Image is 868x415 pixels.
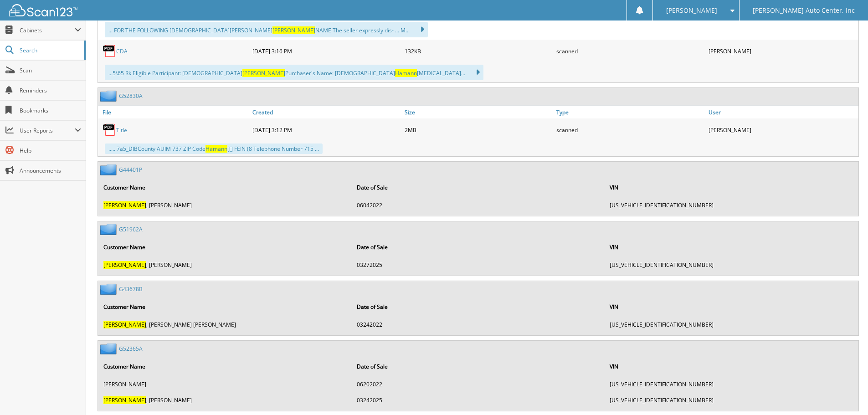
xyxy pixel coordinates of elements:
[605,238,858,256] th: VIN
[352,198,605,213] td: 06042022
[272,26,315,34] span: [PERSON_NAME]
[402,42,555,60] div: 132KB
[402,121,555,139] div: 2MB
[9,4,77,16] img: scan123-logo-white.svg
[105,143,323,154] div: ..... 7a5_DIBCounty AUIM 737 ZIP Code [[] FEIN (8 Telephone Number 715 ...
[98,106,250,118] a: File
[352,377,605,392] td: 06202022
[753,8,855,13] span: [PERSON_NAME] Auto Center, Inc
[554,106,706,118] a: Type
[103,44,116,58] img: PDF.png
[116,126,127,134] a: Title
[605,377,858,392] td: [US_VEHICLE_IDENTIFICATION_NUMBER]
[99,357,351,376] th: Customer Name
[605,297,858,316] th: VIN
[554,121,706,139] div: scanned
[100,343,119,354] img: folder2.png
[605,178,858,197] th: VIN
[99,393,351,408] td: , [PERSON_NAME]
[242,69,285,77] span: [PERSON_NAME]
[352,257,605,272] td: 03272025
[352,357,605,376] th: Date of Sale
[103,261,146,269] span: [PERSON_NAME]
[666,8,717,13] span: [PERSON_NAME]
[20,127,75,134] span: User Reports
[605,357,858,376] th: VIN
[99,377,351,392] td: [PERSON_NAME]
[706,106,858,118] a: User
[250,42,402,60] div: [DATE] 3:16 PM
[352,393,605,408] td: 03242025
[352,178,605,197] th: Date of Sale
[20,46,80,54] span: Search
[119,285,143,293] a: G43678B
[20,167,81,174] span: Announcements
[395,69,417,77] span: Hamann
[20,26,75,34] span: Cabinets
[352,238,605,256] th: Date of Sale
[100,283,119,295] img: folder2.png
[250,121,402,139] div: [DATE] 3:12 PM
[605,257,858,272] td: [US_VEHICLE_IDENTIFICATION_NUMBER]
[99,297,351,316] th: Customer Name
[105,22,428,37] div: ... FOR THE FOLLOWING [DEMOGRAPHIC_DATA][PERSON_NAME] NAME The seller expressly dis- ... M...
[105,65,483,80] div: ...5\65 Rk Eligible Participant: [DEMOGRAPHIC_DATA] Purchaser's Name: [DEMOGRAPHIC_DATA] [MEDICAL...
[119,92,143,100] a: G52830A
[20,87,81,94] span: Reminders
[706,121,858,139] div: [PERSON_NAME]
[605,198,858,213] td: [US_VEHICLE_IDENTIFICATION_NUMBER]
[99,198,351,213] td: , [PERSON_NAME]
[119,345,143,353] a: G52365A
[103,396,146,404] span: [PERSON_NAME]
[99,238,351,256] th: Customer Name
[205,145,227,153] span: Hamann
[116,47,128,55] a: CDA
[103,123,116,137] img: PDF.png
[100,164,119,175] img: folder2.png
[402,106,555,118] a: Size
[706,42,858,60] div: [PERSON_NAME]
[99,257,351,272] td: , [PERSON_NAME]
[605,317,858,332] td: [US_VEHICLE_IDENTIFICATION_NUMBER]
[100,90,119,102] img: folder2.png
[605,393,858,408] td: [US_VEHICLE_IDENTIFICATION_NUMBER]
[103,321,146,328] span: [PERSON_NAME]
[103,201,146,209] span: [PERSON_NAME]
[352,297,605,316] th: Date of Sale
[352,317,605,332] td: 03242022
[119,225,143,233] a: G51962A
[99,178,351,197] th: Customer Name
[20,147,81,154] span: Help
[554,42,706,60] div: scanned
[250,106,402,118] a: Created
[20,107,81,114] span: Bookmarks
[119,166,142,174] a: G44401P
[20,67,81,74] span: Scan
[100,224,119,235] img: folder2.png
[99,317,351,332] td: , [PERSON_NAME] [PERSON_NAME]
